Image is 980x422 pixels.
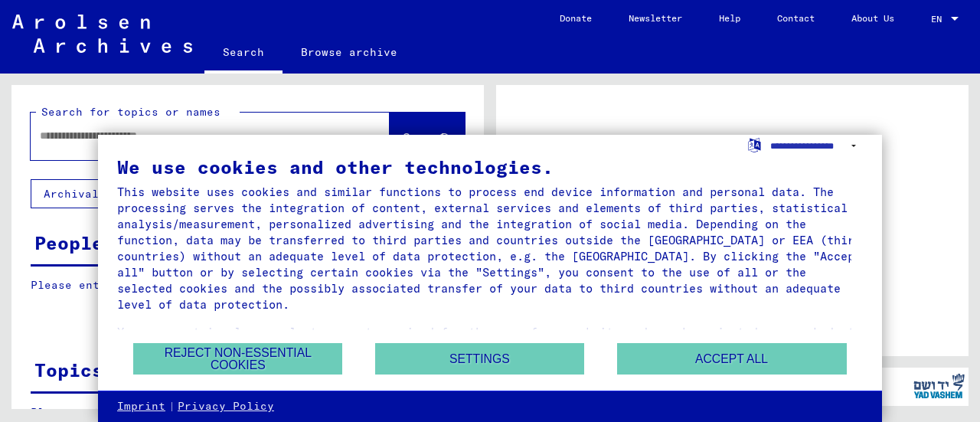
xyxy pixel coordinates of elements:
a: Search [204,34,283,74]
button: Accept all [617,343,847,375]
a: Privacy Policy [178,399,274,414]
button: Archival tree units [31,179,193,208]
img: yv_logo.png [910,367,968,405]
a: Imprint [117,399,165,414]
button: Settings [375,343,584,375]
div: We use cookies and other technologies. [117,158,863,176]
p: Please enter a search term or set filters to get results. [31,277,464,293]
span: Search [403,129,449,145]
button: Search [390,113,465,160]
img: Arolsen_neg.svg [12,15,192,53]
span: EN [931,14,948,25]
mat-label: Search for topics or names [41,105,220,119]
div: People [34,229,103,257]
div: This website uses cookies and similar functions to process end device information and personal da... [117,184,863,312]
button: Reject non-essential cookies [133,343,342,375]
div: Topics [34,356,103,384]
a: Browse archive [283,34,416,70]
